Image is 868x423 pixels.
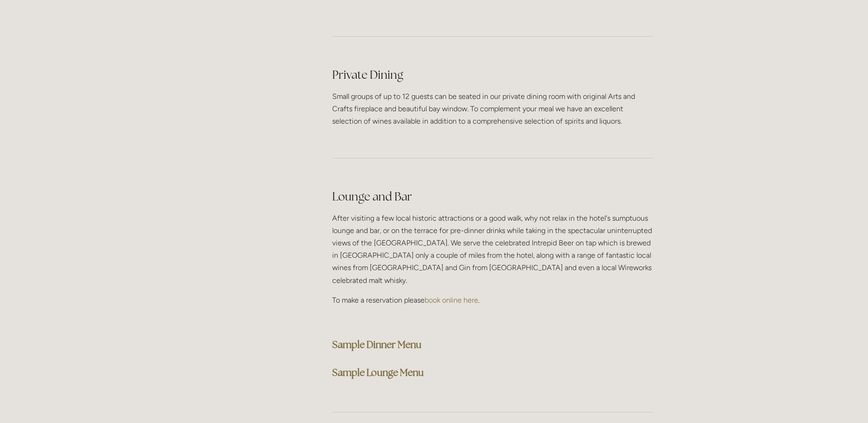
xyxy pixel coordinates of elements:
[332,366,424,379] a: Sample Lounge Menu
[332,338,421,351] a: Sample Dinner Menu
[332,67,653,83] h2: Private Dining
[332,294,653,306] p: To make a reservation please .
[332,189,653,205] h2: Lounge and Bar
[425,296,478,304] a: book online here
[332,90,653,128] p: Small groups of up to 12 guests can be seated in our private dining room with original Arts and C...
[332,212,653,287] p: After visiting a few local historic attractions or a good walk, why not relax in the hotel's sump...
